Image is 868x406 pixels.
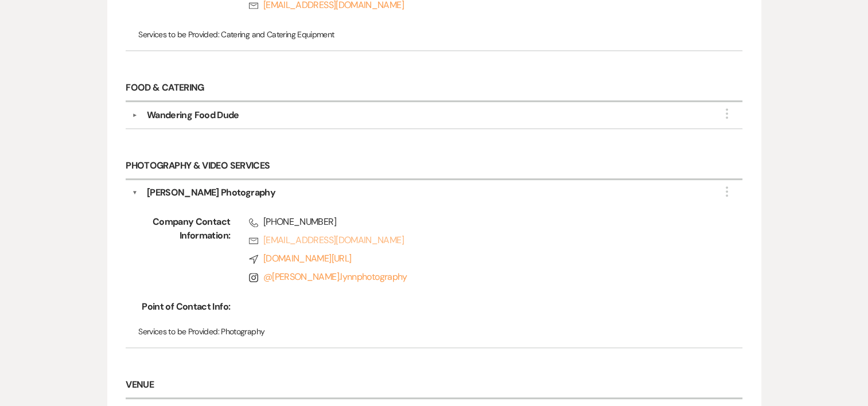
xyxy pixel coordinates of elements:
a: @[PERSON_NAME].lynnphotography [263,271,407,283]
p: Catering and Catering Equipment [138,28,730,41]
span: Company Contact Information: [138,215,230,288]
button: ▼ [132,186,138,200]
a: [EMAIL_ADDRESS][DOMAIN_NAME] [249,233,706,247]
p: Photography [138,325,730,338]
h6: Food & Catering [126,75,742,102]
div: Wandering Food Dude [147,108,239,122]
div: [PERSON_NAME] Photography [147,186,275,200]
span: Services to be Provided: [138,29,219,40]
span: [PHONE_NUMBER] [249,215,706,229]
button: ▼ [128,112,142,118]
h6: Venue [126,372,742,399]
span: Point of Contact Info: [138,300,230,314]
h6: Photography & Video Services [126,153,742,180]
span: Services to be Provided: [138,326,219,337]
a: [DOMAIN_NAME][URL] [249,252,706,266]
